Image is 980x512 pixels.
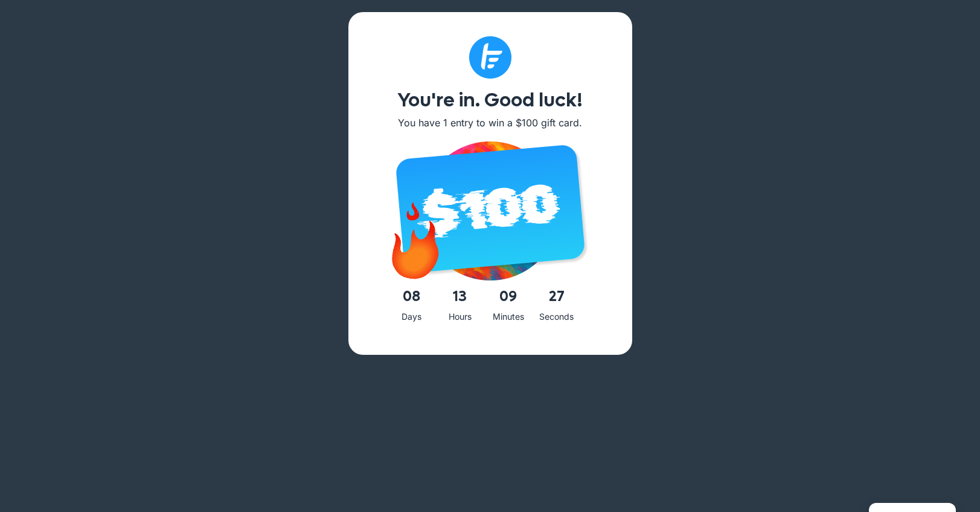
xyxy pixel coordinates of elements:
img: giphy (2) [373,196,457,280]
img: iPhone 16 - 73 [379,141,602,280]
span: 13 [436,284,484,309]
span: 27 [533,284,581,309]
h1: You're in. Good luck! [373,91,608,110]
span: 09 [484,284,533,309]
img: Subtract (1) [469,36,511,79]
span: 08 [388,284,436,309]
div: Hours [436,309,484,325]
p: You have 1 entry to win a $100 gift card. [373,116,608,129]
div: Seconds [533,309,581,325]
div: Days [388,309,436,325]
div: Minutes [484,309,533,325]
